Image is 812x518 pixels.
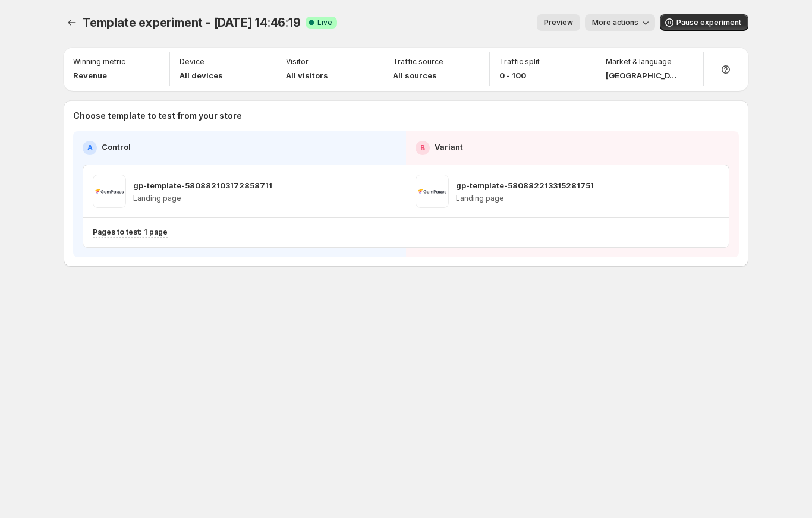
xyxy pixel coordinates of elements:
p: Traffic source [393,57,443,67]
span: Live [317,18,332,27]
p: Variant [435,141,463,153]
span: Pause experiment [676,18,741,27]
img: gp-template-580882103172858711 [93,175,126,208]
span: Template experiment - [DATE] 14:46:19 [83,15,301,30]
p: Pages to test: 1 page [93,228,168,237]
p: Visitor [286,57,309,67]
p: gp-template-580882213315281751 [456,179,594,191]
p: Winning metric [73,57,125,67]
p: Revenue [73,70,125,81]
h2: A [87,143,93,153]
button: Experiments [64,14,80,31]
button: More actions [585,14,655,31]
p: All sources [393,70,443,81]
button: Pause experiment [660,14,748,31]
p: All devices [180,70,223,81]
p: Market & language [606,57,672,67]
p: 0 - 100 [499,70,540,81]
p: All visitors [286,70,328,81]
span: Preview [544,18,573,27]
h2: B [420,143,425,153]
p: Control [102,141,131,153]
p: Traffic split [499,57,540,67]
p: [GEOGRAPHIC_DATA] [606,70,677,81]
img: gp-template-580882213315281751 [416,175,449,208]
p: Landing page [456,194,594,203]
p: Landing page [133,194,272,203]
p: gp-template-580882103172858711 [133,179,272,191]
p: Choose template to test from your store [73,110,739,122]
span: More actions [592,18,638,27]
p: Device [180,57,204,67]
button: Preview [537,14,580,31]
